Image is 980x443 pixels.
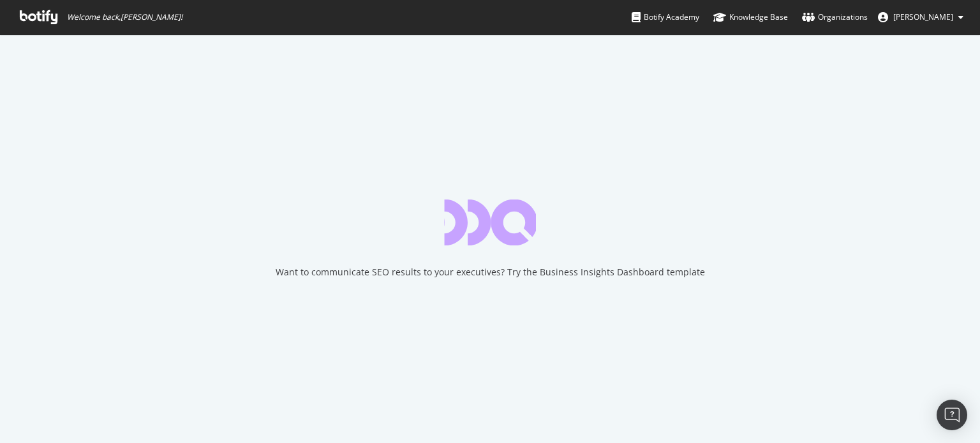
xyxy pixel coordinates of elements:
[276,266,705,279] div: Want to communicate SEO results to your executives? Try the Business Insights Dashboard template
[893,11,953,22] span: Elodie GRAND
[632,11,699,24] div: Botify Academy
[937,400,967,430] div: Open Intercom Messenger
[67,12,182,22] span: Welcome back, [PERSON_NAME] !
[802,11,868,24] div: Organizations
[444,200,536,245] div: animation
[868,7,974,27] button: [PERSON_NAME]
[713,11,788,24] div: Knowledge Base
